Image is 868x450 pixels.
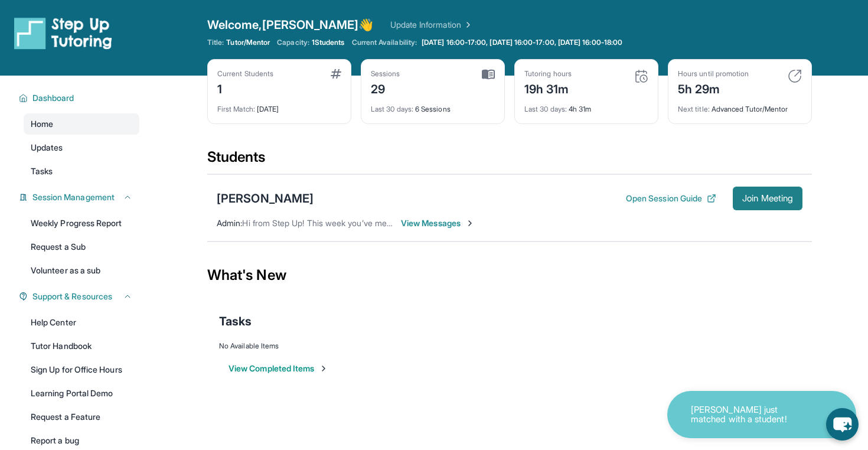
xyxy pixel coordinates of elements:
span: Dashboard [32,92,74,104]
img: Chevron-Right [465,219,475,228]
span: Tutor/Mentor [226,38,270,47]
span: Welcome, [PERSON_NAME] 👋 [207,17,374,33]
span: 1 Students [312,38,345,47]
span: Next title : [678,105,710,113]
img: card [788,69,802,83]
div: 29 [371,79,400,97]
a: Home [24,113,139,135]
span: Last 30 days : [371,105,413,113]
div: What's New [207,249,812,301]
button: Session Management [28,191,132,203]
button: Join Meeting [733,187,802,210]
div: 5h 29m [678,79,749,97]
span: Capacity: [277,38,309,47]
span: [DATE] 16:00-17:00, [DATE] 16:00-17:00, [DATE] 16:00-18:00 [422,38,622,47]
div: Students [207,148,812,174]
a: Tasks [24,161,139,182]
a: Sign Up for Office Hours [24,359,139,380]
div: Sessions [371,69,400,79]
a: Learning Portal Demo [24,383,139,404]
a: [DATE] 16:00-17:00, [DATE] 16:00-17:00, [DATE] 16:00-18:00 [419,38,625,47]
span: Updates [31,142,63,154]
div: Advanced Tutor/Mentor [678,97,802,114]
a: Volunteer as a sub [24,260,139,281]
button: Open Session Guide [626,193,716,204]
img: logo [14,17,112,50]
button: Support & Resources [28,291,132,302]
a: Tutor Handbook [24,335,139,357]
span: Tasks [31,165,53,177]
img: card [331,69,341,79]
span: Join Meeting [742,195,793,202]
span: Tasks [219,313,252,330]
div: 4h 31m [524,97,648,114]
button: View Completed Items [229,363,328,374]
span: Admin : [217,218,242,228]
span: Home [31,118,53,130]
span: Title: [207,38,224,47]
span: Support & Resources [32,291,112,302]
div: Tutoring hours [524,69,572,79]
div: No Available Items [219,341,800,351]
a: Weekly Progress Report [24,213,139,234]
span: Hi from Step Up! This week you’ve met for 0 minutes and this month you’ve met for 5 hours. Happy ... [242,218,647,228]
div: Hours until promotion [678,69,749,79]
p: [PERSON_NAME] just matched with a student! [691,405,809,425]
div: 19h 31m [524,79,572,97]
div: [DATE] [217,97,341,114]
div: 6 Sessions [371,97,495,114]
a: Update Information [390,19,473,31]
img: card [482,69,495,80]
span: Last 30 days : [524,105,567,113]
a: Updates [24,137,139,158]
span: Session Management [32,191,115,203]
div: [PERSON_NAME] [217,190,314,207]
a: Request a Sub [24,236,139,257]
div: 1 [217,79,273,97]
img: card [634,69,648,83]
button: chat-button [826,408,859,441]
span: Current Availability: [352,38,417,47]
img: Chevron Right [461,19,473,31]
div: Current Students [217,69,273,79]
span: First Match : [217,105,255,113]
a: Request a Feature [24,406,139,428]
a: Help Center [24,312,139,333]
span: View Messages [401,217,475,229]
button: Dashboard [28,92,132,104]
